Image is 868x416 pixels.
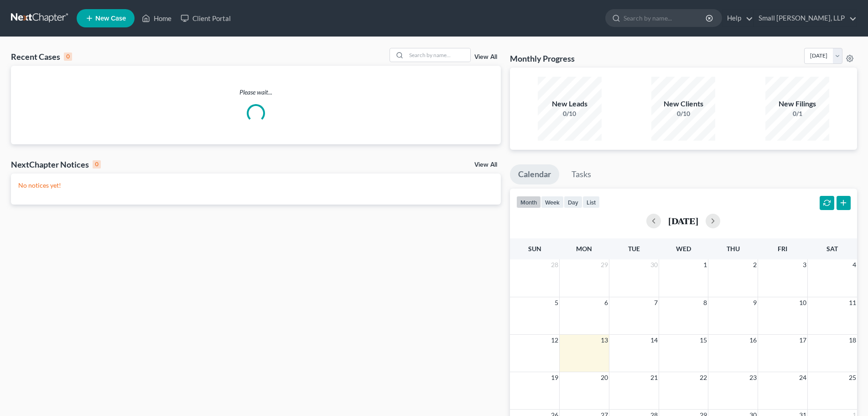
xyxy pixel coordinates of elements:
[802,259,807,270] span: 3
[176,10,235,26] a: Client Portal
[564,196,582,208] button: day
[624,10,707,26] input: Search by name...
[582,196,600,208] button: list
[541,196,564,208] button: week
[848,372,857,383] span: 25
[137,10,176,26] a: Home
[554,297,559,308] span: 5
[550,259,559,270] span: 28
[550,372,559,383] span: 19
[576,245,592,253] span: Mon
[18,181,494,190] p: No notices yet!
[748,372,758,383] span: 23
[727,245,740,253] span: Thu
[95,15,126,22] span: New Case
[11,159,101,170] div: NextChapter Notices
[848,297,857,308] span: 11
[650,259,659,270] span: 30
[516,196,541,208] button: month
[754,10,857,26] a: Small [PERSON_NAME], LLP
[474,54,497,60] a: View All
[752,297,758,308] span: 9
[93,160,101,169] div: 0
[798,335,807,346] span: 17
[722,10,753,26] a: Help
[778,245,787,253] span: Fri
[550,335,559,346] span: 12
[64,53,72,61] div: 0
[538,99,602,109] div: New Leads
[798,372,807,383] span: 24
[668,216,698,226] h2: [DATE]
[474,162,497,168] a: View All
[538,109,602,118] div: 0/10
[676,245,691,253] span: Wed
[651,109,715,118] div: 0/10
[699,335,708,346] span: 15
[765,99,829,109] div: New Filings
[510,53,575,64] h3: Monthly Progress
[650,335,659,346] span: 14
[528,245,541,253] span: Sun
[702,259,708,270] span: 1
[650,372,659,383] span: 21
[600,259,609,270] span: 29
[600,335,609,346] span: 13
[406,48,470,62] input: Search by name...
[653,297,659,308] span: 7
[11,51,72,62] div: Recent Cases
[852,259,857,270] span: 4
[603,297,609,308] span: 6
[798,297,807,308] span: 10
[702,297,708,308] span: 8
[651,99,715,109] div: New Clients
[563,164,599,184] a: Tasks
[600,372,609,383] span: 20
[11,88,501,97] p: Please wait...
[748,335,758,346] span: 16
[848,335,857,346] span: 18
[628,245,640,253] span: Tue
[765,109,829,118] div: 0/1
[699,372,708,383] span: 22
[752,259,758,270] span: 2
[510,164,559,184] a: Calendar
[826,245,838,253] span: Sat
